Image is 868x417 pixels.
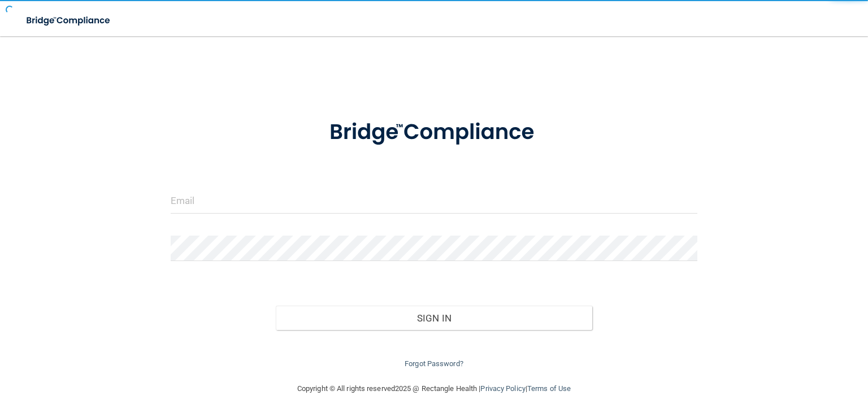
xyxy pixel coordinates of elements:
[405,359,463,368] a: Forgot Password?
[228,371,640,407] div: Copyright © All rights reserved 2025 @ Rectangle Health | |
[171,188,697,214] input: Email
[276,306,592,331] button: Sign In
[527,384,571,393] a: Terms of Use
[17,9,121,32] img: bridge_compliance_login_screen.278c3ca4.svg
[480,384,525,393] a: Privacy Policy
[307,104,562,161] img: bridge_compliance_login_screen.278c3ca4.svg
